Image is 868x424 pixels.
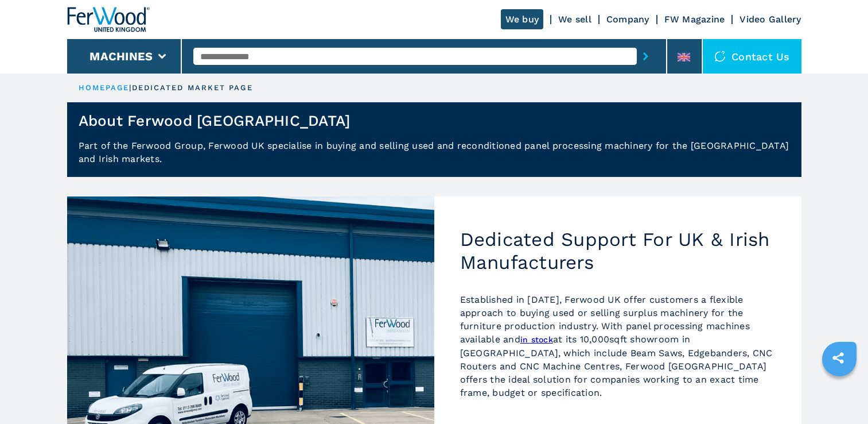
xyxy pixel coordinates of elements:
p: Part of the Ferwood Group, Ferwood UK specialise in buying and selling used and reconditioned pan... [67,139,801,177]
button: submit-button [637,43,655,70]
a: Video Gallery [739,14,801,25]
h2: Dedicated Support For UK & Irish Manufacturers [460,228,776,273]
a: FW Magazine [664,14,725,25]
iframe: Chat [819,372,859,415]
img: Ferwood [67,7,150,32]
h1: About Ferwood [GEOGRAPHIC_DATA] [79,111,351,130]
p: dedicated market page [132,83,253,93]
a: HOMEPAGE [79,83,130,92]
p: Established in [DATE], Ferwood UK offer customers a flexible approach to buying used or selling s... [460,293,776,399]
a: sharethis [824,344,853,372]
a: in stock [520,335,553,344]
a: Company [606,14,649,25]
a: We buy [501,9,544,29]
span: | [129,83,131,92]
a: We sell [558,14,591,25]
div: Contact us [703,39,801,74]
button: Machines [89,49,153,63]
img: Contact us [714,51,726,62]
